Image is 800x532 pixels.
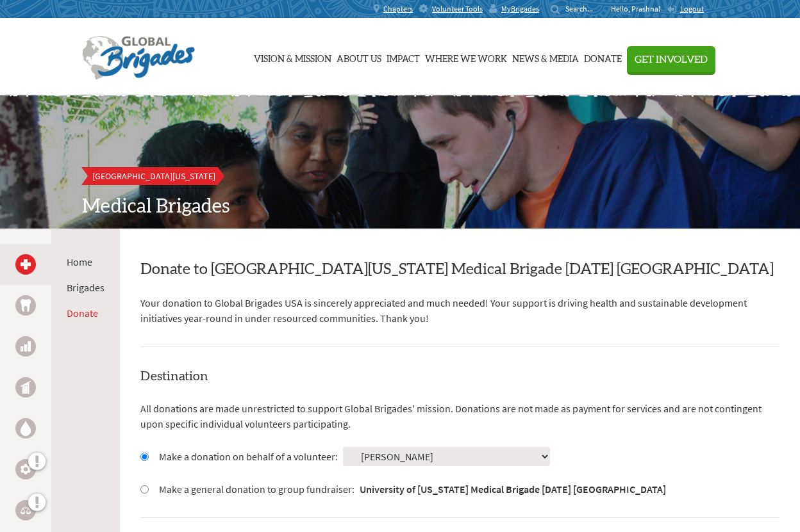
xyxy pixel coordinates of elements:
[67,255,92,268] a: Home
[337,25,381,89] a: About Us
[501,4,539,14] span: MyBrigades
[67,307,98,319] a: Donate
[140,259,779,280] h2: Donate to [GEOGRAPHIC_DATA][US_STATE] Medical Brigade [DATE] [GEOGRAPHIC_DATA]
[159,481,666,497] label: Make a general donation to group fundraiser:
[21,299,31,311] img: Dental
[254,25,331,89] a: Vision & Mission
[432,4,483,14] span: Volunteer Tools
[627,46,715,72] button: Get Involved
[15,336,36,357] a: Business
[15,295,36,316] a: Dental
[15,418,36,439] a: Water
[15,254,36,275] a: Medical
[140,401,779,431] p: All donations are made unrestricted to support Global Brigades' mission. Donations are not made a...
[15,377,36,398] a: Public Health
[512,25,579,89] a: News & Media
[140,295,779,326] p: Your donation to Global Brigades USA is sincerely appreciated and much needed! Your support is dr...
[635,54,708,65] span: Get Involved
[67,305,104,321] li: Donate
[92,170,215,182] span: [GEOGRAPHIC_DATA][US_STATE]
[67,281,104,294] a: Brigades
[680,4,704,13] span: Logout
[21,506,31,514] img: Legal Empowerment
[15,500,36,520] a: Legal Empowerment
[387,25,420,89] a: Impact
[82,195,718,218] h2: Medical Brigades
[140,367,779,385] h4: Destination
[667,4,704,14] a: Logout
[21,421,31,435] img: Water
[21,464,31,474] img: Engineering
[565,4,602,13] input: Search...
[21,341,31,351] img: Business
[21,259,31,270] img: Medical
[425,25,507,89] a: Where We Work
[360,483,666,496] strong: University of [US_STATE] Medical Brigade [DATE] [GEOGRAPHIC_DATA]
[21,381,31,394] img: Public Health
[383,4,413,14] span: Chapters
[159,449,338,464] label: Make a donation on behalf of a volunteer:
[67,254,104,270] li: Home
[584,25,622,89] a: Donate
[15,459,36,480] a: Engineering
[82,167,226,185] a: [GEOGRAPHIC_DATA][US_STATE]
[67,280,104,295] li: Brigades
[82,36,195,81] img: Global Brigades Logo
[611,4,667,14] p: Hello, Prashna!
